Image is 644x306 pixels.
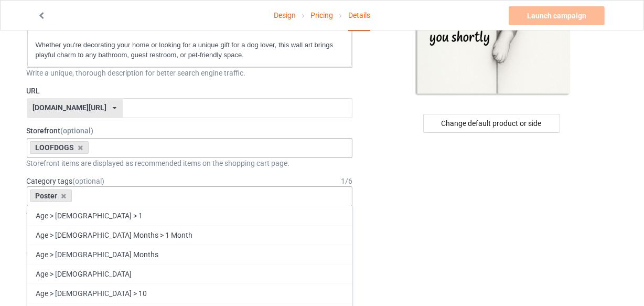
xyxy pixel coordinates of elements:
label: Storefront [27,125,353,136]
span: (optional) [61,126,94,135]
label: URL [27,86,353,96]
div: Age > [DEMOGRAPHIC_DATA] [27,264,352,283]
div: Write a unique, thorough description for better search engine traffic. [27,68,353,78]
label: Category tags [27,176,105,186]
div: Storefront items are displayed as recommended items on the shopping cart page. [27,158,353,168]
div: Poster [30,189,72,202]
div: Age > [DEMOGRAPHIC_DATA] > 1 [27,206,352,225]
span: (optional) [73,177,105,185]
div: Age > [DEMOGRAPHIC_DATA] > 10 [27,283,352,303]
div: Details [348,1,370,31]
div: Change default product or side [423,114,560,133]
a: Design [274,1,296,30]
div: Age > [DEMOGRAPHIC_DATA] Months > 1 Month [27,225,352,245]
div: LOOFDOGS [30,141,89,154]
p: Whether you're decorating your home or looking for a unique gift for a dog lover, this wall art b... [36,40,344,60]
div: [DOMAIN_NAME][URL] [33,104,106,111]
div: Age > [DEMOGRAPHIC_DATA] Months [27,245,352,264]
div: 1 / 6 [341,176,352,186]
a: Pricing [310,1,333,30]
